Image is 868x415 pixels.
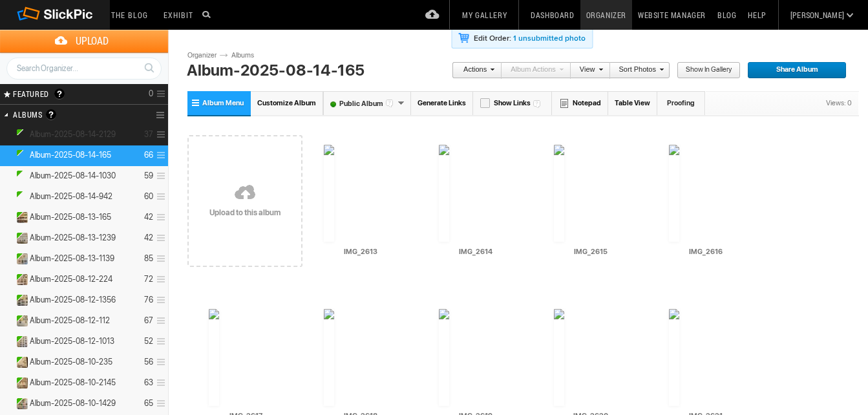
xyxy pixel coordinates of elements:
[542,246,640,257] input: IMG_2615
[30,274,112,284] span: Album-2025-08-12-224
[1,315,14,325] a: Expand
[11,357,28,368] ins: Public Album
[610,62,664,79] a: Sort Photos
[228,50,267,61] a: Albums
[30,171,116,181] span: Album-2025-08-14-1030
[1,357,14,367] a: Expand
[11,336,28,347] ins: Public Album
[6,58,162,80] input: Search Organizer...
[452,62,494,79] a: Actions
[257,99,316,107] span: Customize Album
[11,253,28,264] ins: Public Album
[209,309,219,406] img: IMG_2617.webp
[554,309,564,406] img: IMG_2620_v1.webp
[473,91,552,115] a: Show Links
[677,62,732,79] span: Show in Gallery
[1,295,14,304] a: Expand
[513,34,586,43] a: 1 unsubmitted photo
[137,57,161,79] a: Search
[1,398,14,408] a: Expand
[11,274,28,285] ins: Public Album
[13,105,122,125] h2: Albums
[657,246,755,257] input: IMG_2616
[11,233,28,244] ins: Public Album
[324,309,334,406] img: IMG_2618.webp
[30,336,114,346] span: Album-2025-08-12-1013
[502,62,564,79] a: Album Actions
[554,145,564,242] img: IMG_2615.webp
[1,129,14,139] a: Expand
[1,336,14,346] a: Expand
[11,191,28,202] ins: Public Album
[9,89,49,99] span: FEATURED
[1,274,14,284] a: Expand
[11,295,28,306] ins: Public Album
[30,398,116,409] span: Album-2025-08-10-1429
[1,171,14,180] a: Expand
[11,129,28,140] ins: Public Album
[669,309,679,406] img: IMG_2621.webp
[30,378,116,388] span: Album-2025-08-10-2145
[1,378,14,387] a: Expand
[30,129,116,140] span: Album-2025-08-14-2129
[324,145,334,242] img: IMG_2613.webp
[11,315,28,326] ins: Public Album
[11,171,28,182] ins: Public Album
[200,6,216,22] input: Search photos on SlickPic...
[571,62,603,79] a: View
[1,253,14,263] a: Expand
[1,212,14,222] a: Expand
[11,378,28,388] ins: Public Album
[11,212,28,223] ins: Public Album
[677,62,741,79] a: Show in Gallery
[1,191,14,201] a: Expand
[312,246,410,257] input: IMG_2613
[552,91,608,115] a: Notepad
[11,398,28,409] ins: Public Album
[30,315,110,326] span: Album-2025-08-12-112
[11,150,28,161] ins: Public Album
[411,91,473,115] a: Generate Links
[16,30,168,52] span: Upload
[439,145,449,242] img: IMG_2614_v1.webp
[747,62,838,79] span: Share Album
[474,34,511,43] b: Edit Order:
[657,91,705,115] a: Proofing
[1,150,14,160] a: Collapse
[324,100,397,108] font: Public Album
[202,99,244,107] span: Album Menu
[669,145,679,242] img: IMG_2616.webp
[30,212,111,222] span: Album-2025-08-13-165
[427,246,525,257] input: IMG_2614
[30,295,116,305] span: Album-2025-08-12-1356
[30,150,111,160] span: Album-2025-08-14-165
[439,309,449,406] img: IMG_2619.webp
[30,253,114,264] span: Album-2025-08-13-1139
[30,191,112,202] span: Album-2025-08-14-942
[820,92,858,115] div: Views: 0
[30,233,116,243] span: Album-2025-08-13-1239
[608,91,657,115] a: Table View
[30,357,112,367] span: Album-2025-08-10-235
[1,233,14,242] a: Expand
